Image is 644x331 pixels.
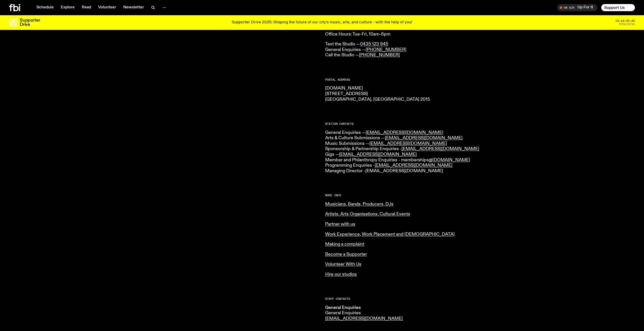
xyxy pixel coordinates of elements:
h2: Station Contacts [325,123,635,125]
a: [EMAIL_ADDRESS][DOMAIN_NAME] [365,169,443,173]
a: Newsletter [120,4,147,11]
a: [EMAIL_ADDRESS][DOMAIN_NAME] [385,136,463,140]
a: @[DOMAIN_NAME] [429,158,470,162]
a: Become a Supporter [325,252,367,257]
a: Schedule [33,4,57,11]
h3: General Enquiries [325,305,407,311]
h2: More Info [325,194,635,197]
span: Support Us [604,5,625,10]
a: [EMAIL_ADDRESS][DOMAIN_NAME] [375,163,452,168]
a: [EMAIL_ADDRESS][DOMAIN_NAME] [369,141,447,146]
h4: General Enquiries [325,310,407,316]
button: On AirUp For It [557,4,597,11]
a: [PHONE_NUMBER] [359,53,400,57]
h2: Staff Contacts [325,298,635,300]
a: Volunteer [95,4,119,11]
a: Hire our studios [325,272,357,277]
a: 0435 123 945 [360,42,388,46]
h3: Supporter Drive [20,18,40,27]
a: [EMAIL_ADDRESS][DOMAIN_NAME] [339,152,417,157]
a: [PHONE_NUMBER] [366,47,406,52]
a: Explore [58,4,78,11]
a: Artists, Arts Organisations, Cultural Events [325,212,410,216]
a: Work Experience, Work Placement and [DEMOGRAPHIC_DATA] [325,232,455,237]
button: Support Us [601,4,635,11]
a: Read [79,4,94,11]
span: Remaining [619,23,635,26]
a: Musicians, Bands, Producers, DJs [325,202,393,206]
p: Supporter Drive 2025: Shaping the future of our city’s music, arts, and culture - with the help o... [232,20,412,25]
h2: Postal Address [325,78,635,81]
a: Volunteer With Us [325,262,361,267]
a: [EMAIL_ADDRESS][DOMAIN_NAME] [366,130,443,135]
span: 03:14:50:45 [615,20,635,22]
p: Office Hours: Tue-Fri, 10am-6pm [325,32,635,37]
a: [EMAIL_ADDRESS][DOMAIN_NAME] [402,147,479,151]
a: Making a complaint [325,242,364,247]
p: Text the Studio — General Enquiries — Call the Studio — [325,42,635,58]
p: General Enquiries — Arts & Culture Submissions — Music Submissions — Sponsorship & Partnership En... [325,130,635,174]
p: [DOMAIN_NAME] [STREET_ADDRESS] [GEOGRAPHIC_DATA], [GEOGRAPHIC_DATA] 2015 [325,86,635,102]
a: Partner with us [325,222,355,227]
a: [EMAIL_ADDRESS][DOMAIN_NAME] [325,316,403,321]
